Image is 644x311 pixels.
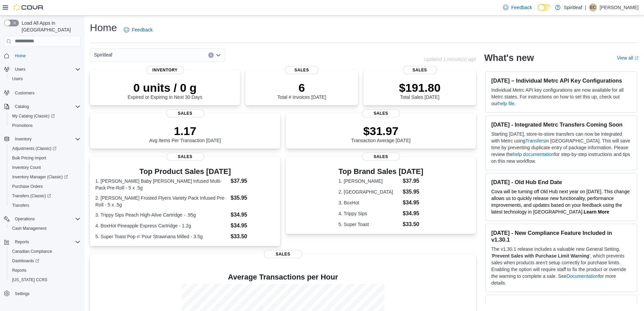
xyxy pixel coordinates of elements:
[12,215,38,223] button: Operations
[12,135,80,143] span: Inventory
[12,184,43,189] span: Purchase Orders
[12,103,31,111] button: Catalog
[513,152,554,157] a: help documentation
[7,172,83,182] a: Inventory Manager (Classic)
[15,136,31,142] span: Inventory
[9,247,80,256] span: Canadian Compliance
[7,256,83,266] a: Dashboards
[1,134,83,144] button: Inventory
[362,109,400,117] span: Sales
[15,291,29,296] span: Settings
[403,220,423,228] dd: $33.50
[492,253,589,259] strong: Prevent Sales with Purchase Limit Warning
[9,201,32,209] a: Transfers
[399,81,440,100] div: Total Sales [DATE]
[12,193,51,199] span: Transfers (Classic)
[1,102,83,111] button: Catalog
[231,211,275,219] dd: $34.95
[9,112,57,120] a: My Catalog (Classic)
[9,145,59,153] a: Adjustments (Classic)
[12,174,68,180] span: Inventory Manager (Classic)
[14,4,44,11] img: Cova
[584,209,609,215] strong: Learn More
[12,277,47,283] span: [US_STATE] CCRS
[564,3,582,12] p: Spiritleaf
[9,266,80,274] span: Reports
[128,81,202,100] div: Expired or Expiring in Next 30 Days
[403,66,437,74] span: Sales
[589,3,597,12] div: Eric C
[7,191,83,201] a: Transfers (Classic)
[351,124,411,143] div: Transaction Average [DATE]
[1,214,83,224] button: Operations
[9,247,55,256] a: Canadian Compliance
[15,67,25,72] span: Users
[15,216,35,222] span: Operations
[149,124,221,138] p: 1.17
[12,52,28,60] a: Home
[231,177,275,185] dd: $37.95
[9,182,80,191] span: Purchase Orders
[12,113,55,119] span: My Catalog (Classic)
[491,77,631,84] h3: [DATE] – Individual Metrc API Key Configurations
[491,131,631,164] p: Starting [DATE], store-to-store transfers can now be integrated with Metrc using in [GEOGRAPHIC_D...
[12,165,41,170] span: Inventory Count
[9,145,80,153] span: Adjustments (Classic)
[12,51,80,60] span: Home
[12,249,52,254] span: Canadian Compliance
[12,258,39,264] span: Dashboards
[362,153,400,161] span: Sales
[7,266,83,275] button: Reports
[15,239,29,245] span: Reports
[12,88,80,97] span: Customers
[491,229,631,243] h3: [DATE] - New Compliance Feature Included in v1.30.1
[95,233,228,240] dt: 5. Super Toast Pop n' Pour Strawnana Milled - 3.5g
[9,257,80,265] span: Dashboards
[484,52,534,63] h2: What's new
[1,65,83,74] button: Users
[95,222,228,229] dt: 4. BoxHot Pineapple Express Cartridge - 1.2g
[166,109,204,117] span: Sales
[9,154,49,162] a: Bulk Pricing Import
[95,273,471,281] h4: Average Transactions per Hour
[231,232,275,241] dd: $33.50
[1,237,83,247] button: Reports
[351,124,411,138] p: $31.97
[338,210,400,217] dt: 4. Trippy Sips
[9,154,80,162] span: Bulk Pricing Import
[585,3,586,12] p: |
[95,212,228,218] dt: 3. Trippy Sips Peach High-Alive Cartridge - .95g
[511,4,532,11] span: Feedback
[9,121,80,130] span: Promotions
[12,268,26,273] span: Reports
[7,182,83,191] button: Purchase Orders
[9,75,80,83] span: Users
[600,3,639,12] p: [PERSON_NAME]
[9,266,29,274] a: Reports
[12,103,80,111] span: Catalog
[12,290,32,298] a: Settings
[403,209,423,218] dd: $34.95
[9,192,54,200] a: Transfers (Classic)
[12,89,37,97] a: Customers
[498,101,514,106] a: help file
[19,20,80,33] span: Load All Apps in [GEOGRAPHIC_DATA]
[12,123,33,128] span: Promotions
[9,121,35,130] a: Promotions
[9,182,46,191] a: Purchase Orders
[90,21,117,35] h1: Home
[285,66,319,74] span: Sales
[1,88,83,97] button: Customers
[617,55,639,61] a: View allExternal link
[567,273,598,279] a: Documentation
[9,192,80,200] span: Transfers (Classic)
[9,224,80,232] span: Cash Management
[491,246,631,286] p: The v1.30.1 release includes a valuable new General Setting, ' ', which prevents sales when produ...
[12,146,56,151] span: Adjustments (Classic)
[128,81,202,94] p: 0 units / 0 g
[216,52,221,58] button: Open list of options
[277,81,326,94] p: 6
[12,289,80,298] span: Settings
[94,51,112,59] span: Spiritleaf
[15,53,26,59] span: Home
